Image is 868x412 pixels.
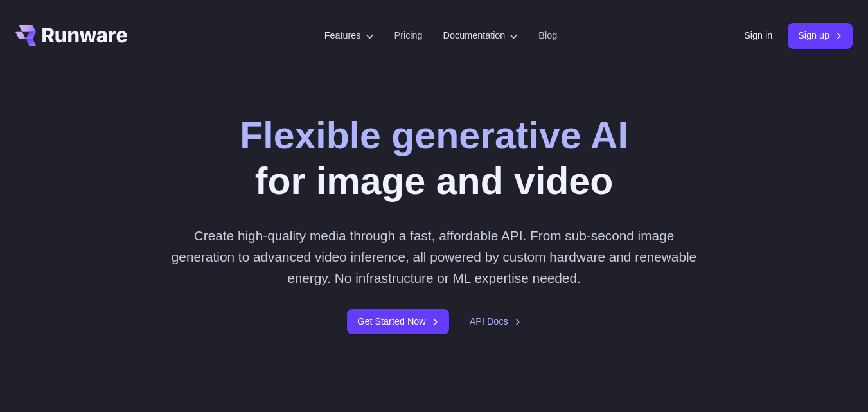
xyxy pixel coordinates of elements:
[470,314,521,329] a: API Docs
[240,113,628,204] h1: for image and video
[347,309,448,334] a: Get Started Now
[788,23,853,48] a: Sign up
[443,28,518,43] label: Documentation
[324,28,374,43] label: Features
[744,28,772,43] a: Sign in
[166,225,702,289] p: Create high-quality media through a fast, affordable API. From sub-second image generation to adv...
[538,28,557,43] a: Blog
[240,114,628,157] strong: Flexible generative AI
[394,28,423,43] a: Pricing
[15,25,127,46] a: Go to /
